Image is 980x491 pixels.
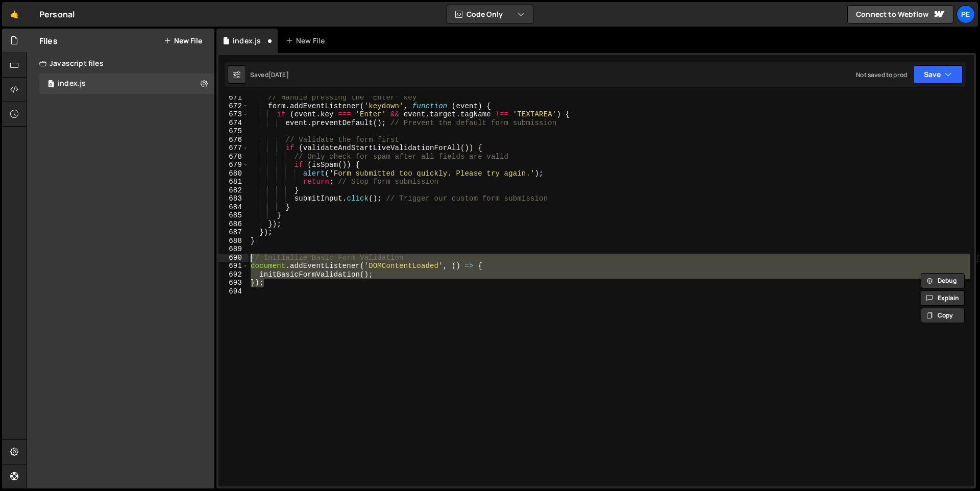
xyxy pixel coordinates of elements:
button: Save [913,65,963,84]
div: 679 [218,161,249,169]
div: Javascript files [27,53,214,73]
div: 692 [218,271,249,279]
div: index.js [58,79,86,88]
div: [DATE] [268,70,289,79]
div: 694 [218,287,249,296]
div: 686 [218,220,249,229]
div: Saved [250,70,289,79]
div: 691 [218,262,249,271]
div: 677 [218,144,249,153]
div: 678 [218,153,249,161]
button: Code Only [447,5,533,23]
div: 17245/47766.js [39,73,214,94]
div: New File [286,36,329,46]
div: 673 [218,110,249,119]
button: Debug [921,273,965,288]
div: 690 [218,254,249,262]
a: 🤙 [2,2,27,27]
button: Explain [921,290,965,306]
div: 674 [218,119,249,128]
a: Connect to Webflow [847,5,953,23]
div: 693 [218,279,249,287]
button: New File [164,37,202,45]
div: 680 [218,169,249,178]
div: 676 [218,136,249,144]
div: 687 [218,228,249,237]
div: Not saved to prod [856,70,907,79]
div: 675 [218,127,249,136]
h2: Files [39,35,58,46]
span: 0 [48,81,54,89]
div: 688 [218,237,249,245]
a: Pe [957,5,975,23]
div: Personal [39,8,75,20]
div: 682 [218,186,249,195]
div: 684 [218,203,249,212]
div: 672 [218,102,249,111]
div: 689 [218,245,249,254]
div: index.js [233,36,261,46]
div: 681 [218,178,249,186]
div: 683 [218,194,249,203]
div: 671 [218,93,249,102]
div: 685 [218,211,249,220]
button: Copy [921,308,965,323]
